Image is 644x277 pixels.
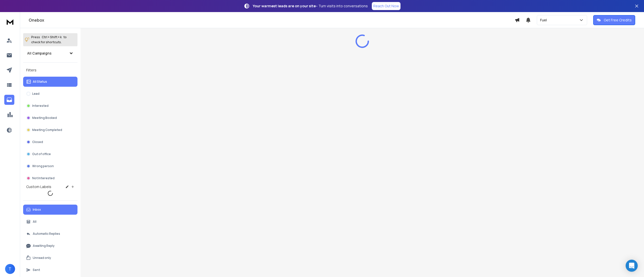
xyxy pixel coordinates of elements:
p: Wrong person [32,164,54,168]
p: Get Free Credits [604,18,632,23]
p: Inbox [33,208,41,212]
p: Fuel [540,18,549,23]
p: Press to check for shortcuts. [31,35,67,45]
p: Out of office [32,152,51,156]
h3: Custom Labels [26,184,51,189]
button: Unread only [23,253,77,263]
button: Meeting Completed [23,125,77,135]
button: Automatic Replies [23,229,77,239]
button: Wrong person [23,161,77,171]
p: Lead [32,92,39,96]
button: All [23,217,77,227]
button: Sent [23,265,77,275]
p: All [33,220,36,224]
button: Meeting Booked [23,113,77,123]
div: Open Intercom Messenger [626,260,638,272]
button: All Campaigns [23,48,77,58]
button: T [5,264,15,274]
strong: Your warmest leads are on your site [253,4,316,8]
p: Sent [33,268,40,272]
p: – Turn visits into conversations [253,4,368,9]
button: Not Interested [23,173,77,183]
a: Reach Out Now [372,2,400,10]
p: Meeting Completed [32,128,62,132]
h3: Filters [23,67,77,74]
button: Get Free Credits [593,15,635,25]
p: Closed [32,140,43,144]
p: Not Interested [32,176,55,180]
p: All Status [33,80,47,84]
button: All Status [23,77,77,87]
button: Closed [23,137,77,147]
p: Interested [32,104,49,108]
p: Meeting Booked [32,116,57,120]
button: Out of office [23,149,77,159]
button: Awaiting Reply [23,241,77,251]
p: Automatic Replies [33,232,60,236]
p: Unread only [33,256,51,260]
button: Interested [23,101,77,111]
button: Inbox [23,205,77,215]
h1: All Campaigns [27,51,52,56]
button: Lead [23,89,77,99]
p: Reach Out Now [373,4,399,9]
img: logo [5,17,15,26]
h1: Onebox [29,17,515,23]
p: Awaiting Reply [33,244,55,248]
span: Ctrl + Shift + k [41,34,62,40]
